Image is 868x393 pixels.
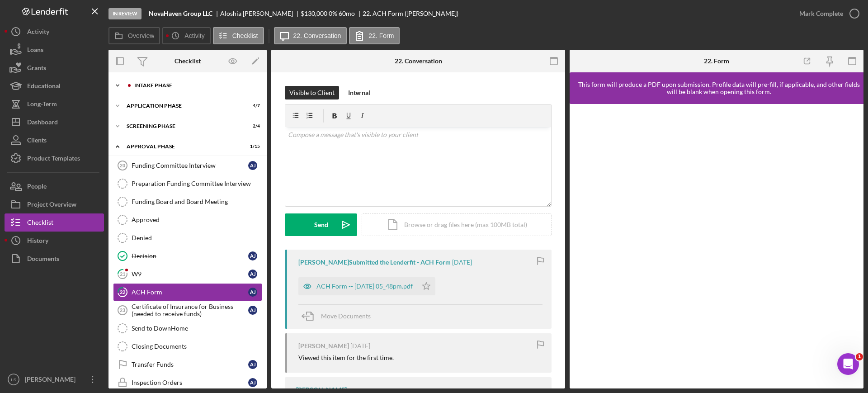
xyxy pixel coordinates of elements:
div: Send to DownHome [132,325,262,332]
button: Mark Complete [790,5,863,23]
div: Decision [132,252,248,260]
a: DecisionAJ [113,247,262,265]
text: LS [11,377,16,382]
label: 22. Form [368,32,394,39]
b: NovaHaven Group LLC [149,10,212,17]
button: Internal [344,86,375,99]
div: Visible to Client [289,86,335,99]
div: Transfer Funds [132,361,248,368]
div: Send [314,213,328,236]
button: Visible to Client [285,86,339,99]
div: Approval Phase [127,144,237,149]
div: ACH Form -- [DATE] 05_48pm.pdf [316,283,413,290]
div: Funding Committee Interview [132,162,248,169]
div: Inspection Orders [132,379,248,386]
div: W9 [132,270,248,278]
div: Screening Phase [127,123,237,129]
a: Inspection OrdersAJ [113,374,262,392]
button: 22. Form [349,27,400,44]
div: Intake Phase [134,83,255,88]
div: [PERSON_NAME] [298,342,349,350]
div: 22. Conversation [395,57,442,65]
label: Overview [128,32,154,39]
div: A J [248,288,257,297]
div: Funding Board and Board Meeting [132,198,262,205]
a: 23Certificate of Insurance for Business (needed to receive funds)AJ [113,301,262,319]
div: 4 / 7 [244,103,260,109]
a: Denied [113,229,262,247]
button: Checklist [213,27,264,44]
div: 2 / 4 [244,123,260,129]
button: Documents [5,250,104,268]
label: 22. Conversation [293,32,341,39]
div: Checklist [175,57,201,65]
div: A J [248,360,257,369]
div: A J [248,378,257,387]
div: Denied [132,234,262,241]
div: Documents [27,250,59,270]
tspan: 23 [120,308,125,313]
tspan: 22 [120,289,125,295]
a: Closing Documents [113,337,262,355]
a: Preparation Funding Committee Interview [113,175,262,193]
a: Funding Board and Board Meeting [113,193,262,211]
a: 21W9AJ [113,265,262,283]
time: 2025-10-03 21:48 [452,259,472,266]
div: [PERSON_NAME] Submitted the Lenderfit - ACH Form [298,259,451,266]
span: $130,000 [301,9,327,17]
button: Activity [162,27,210,44]
div: Certificate of Insurance for Business (needed to receive funds) [132,303,248,317]
div: Closing Documents [132,343,262,350]
span: 1 [856,353,863,360]
label: Activity [184,32,204,39]
div: Internal [348,86,370,99]
button: Overview [108,27,160,44]
div: 22. Form [704,57,729,65]
button: LS[PERSON_NAME] [5,370,104,388]
label: Checklist [232,32,258,39]
a: 20Funding Committee InterviewAJ [113,156,262,175]
time: 2025-08-05 16:35 [350,342,370,350]
a: Transfer FundsAJ [113,355,262,374]
div: Approved [132,216,262,223]
div: Application Phase [127,103,237,109]
span: Move Documents [321,312,371,320]
div: A J [248,270,257,279]
tspan: 20 [120,163,125,168]
div: [PERSON_NAME] [23,370,81,391]
div: Preparation Funding Committee Interview [132,180,262,187]
button: 22. Conversation [274,27,347,44]
button: ACH Form -- [DATE] 05_48pm.pdf [298,277,435,295]
a: Approved [113,211,262,229]
div: ACH Form [132,289,248,296]
div: 60 mo [339,10,355,17]
div: 1 / 15 [244,144,260,149]
a: Send to DownHome [113,319,262,337]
